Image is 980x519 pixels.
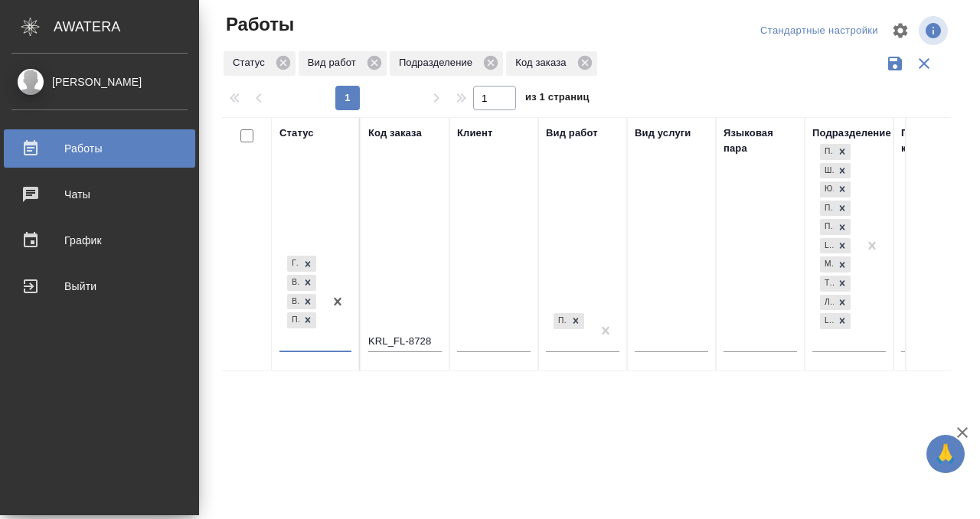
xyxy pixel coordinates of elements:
div: Приёмка по качеству [554,313,567,329]
div: Прямая загрузка (шаблонные документы), Шаблонные документы, Юридический, Проектный офис, Проектна... [818,142,852,162]
div: Прямая загрузка (шаблонные документы) [820,144,834,160]
div: Чаты [11,183,188,206]
div: Прямая загрузка (шаблонные документы), Шаблонные документы, Юридический, Проектный офис, Проектна... [818,217,852,237]
div: Код заказа [506,51,596,76]
div: Готов к работе [287,256,299,272]
div: Технический [820,276,834,292]
div: LegalQA [820,238,834,254]
button: Сбросить фильтры [910,49,939,78]
div: Выйти [11,275,188,298]
div: Подразделение [812,126,891,141]
div: В ожидании [287,294,299,310]
div: Медицинский [820,256,834,273]
div: Прямая загрузка (шаблонные документы), Шаблонные документы, Юридический, Проектный офис, Проектна... [818,237,852,256]
div: В работе [287,275,299,291]
div: График [11,229,188,252]
a: Чаты [4,175,195,214]
div: Вид услуги [635,126,691,141]
div: Проектная группа [820,219,834,235]
div: Языковая пара [724,126,797,156]
p: Подразделение [399,55,478,70]
div: Код заказа [368,126,422,141]
div: Готов к работе, В работе, В ожидании, Подбор [286,311,318,330]
div: Статус [224,51,296,76]
div: Подбор [287,312,299,328]
div: Готов к работе, В работе, В ожидании, Подбор [286,273,318,292]
div: Клиент [457,126,492,141]
div: Вид работ [546,126,598,141]
span: Настроить таблицу [882,12,919,49]
div: Проектный офис [820,201,834,217]
a: График [4,221,195,259]
p: Код заказа [515,55,571,70]
div: Подразделение [390,51,503,76]
div: Локализация [820,295,834,311]
span: Работы [222,12,294,37]
div: Работы [11,137,188,160]
div: split button [756,19,882,43]
div: Шаблонные документы [820,163,834,179]
div: Прямая загрузка (шаблонные документы), Шаблонные документы, Юридический, Проектный офис, Проектна... [818,255,852,274]
div: LocQA [820,313,834,329]
div: Прямая загрузка (шаблонные документы), Шаблонные документы, Юридический, Проектный офис, Проектна... [818,274,852,293]
button: 🙏 [926,435,965,473]
div: Прямая загрузка (шаблонные документы), Шаблонные документы, Юридический, Проектный офис, Проектна... [818,293,852,312]
div: Прямая загрузка (шаблонные документы), Шаблонные документы, Юридический, Проектный офис, Проектна... [818,199,852,218]
span: Посмотреть информацию [919,16,951,45]
p: Статус [233,55,270,70]
span: 🙏 [933,438,959,470]
div: Готов к работе, В работе, В ожидании, Подбор [286,292,318,312]
div: Проектная команда [901,126,975,156]
a: Выйти [4,267,195,305]
div: Прямая загрузка (шаблонные документы), Шаблонные документы, Юридический, Проектный офис, Проектна... [818,162,852,181]
div: AWATERA [54,11,199,42]
div: Приёмка по качеству [552,312,586,331]
div: Вид работ [299,51,387,76]
div: Прямая загрузка (шаблонные документы), Шаблонные документы, Юридический, Проектный офис, Проектна... [818,312,852,331]
button: Сохранить фильтры [880,49,910,78]
div: Готов к работе, В работе, В ожидании, Подбор [286,254,318,273]
div: Прямая загрузка (шаблонные документы), Шаблонные документы, Юридический, Проектный офис, Проектна... [818,180,852,199]
p: Вид работ [308,55,361,70]
a: Работы [4,129,195,168]
div: Статус [279,126,314,141]
span: из 1 страниц [525,88,590,110]
div: Юридический [820,181,834,197]
div: [PERSON_NAME] [11,73,188,90]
